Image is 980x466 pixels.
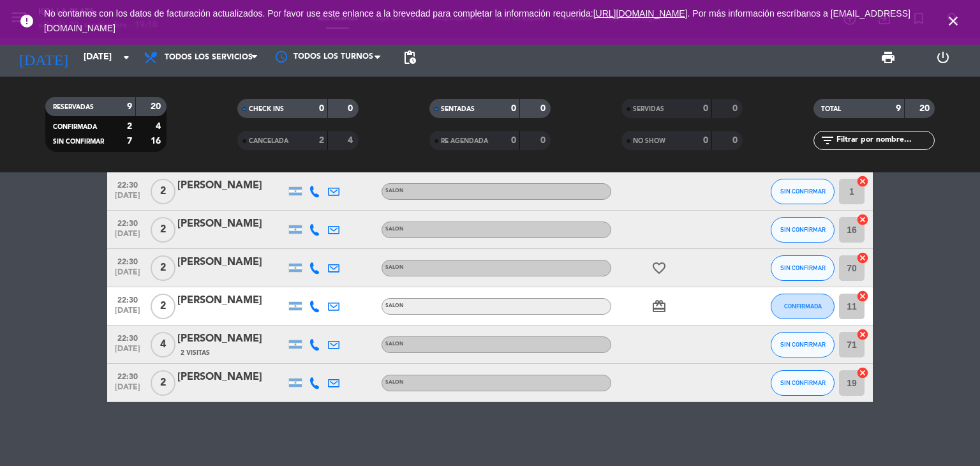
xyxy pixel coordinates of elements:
[780,188,826,195] span: SIN CONFIRMAR
[732,104,740,113] strong: 0
[127,102,132,111] strong: 9
[771,255,835,281] button: SIN CONFIRMAR
[348,104,355,113] strong: 0
[935,50,951,65] i: power_settings_new
[44,8,910,33] span: No contamos con los datos de facturación actualizados. Por favor use este enlance a la brevedad p...
[53,139,104,145] span: SIN CONFIRMAR
[511,136,516,145] strong: 0
[319,136,324,145] strong: 2
[112,177,144,192] span: 22:30
[151,137,163,146] strong: 16
[151,255,175,281] span: 2
[112,330,144,345] span: 22:30
[181,348,210,358] span: 2 Visitas
[540,104,548,113] strong: 0
[127,122,132,131] strong: 2
[112,230,144,244] span: [DATE]
[151,370,175,396] span: 2
[896,104,901,113] strong: 9
[441,138,488,144] span: RE AGENDADA
[151,217,175,243] span: 2
[771,332,835,357] button: SIN CONFIRMAR
[177,254,286,271] div: [PERSON_NAME]
[53,124,97,130] span: CONFIRMADA
[112,268,144,283] span: [DATE]
[916,38,970,77] div: LOG OUT
[856,252,869,264] i: cancel
[703,104,708,113] strong: 0
[919,104,932,113] strong: 20
[771,370,835,396] button: SIN CONFIRMAR
[856,290,869,303] i: cancel
[112,383,144,398] span: [DATE]
[593,8,688,19] a: [URL][DOMAIN_NAME]
[348,136,355,145] strong: 4
[112,215,144,230] span: 22:30
[177,369,286,386] div: [PERSON_NAME]
[177,331,286,347] div: [PERSON_NAME]
[784,303,822,310] span: CONFIRMADA
[119,50,134,65] i: arrow_drop_down
[780,379,826,386] span: SIN CONFIRMAR
[385,380,404,385] span: SALON
[946,13,961,29] i: close
[319,104,324,113] strong: 0
[703,136,708,145] strong: 0
[402,50,417,65] span: pending_actions
[771,179,835,204] button: SIN CONFIRMAR
[385,265,404,270] span: SALON
[112,345,144,359] span: [DATE]
[856,213,869,226] i: cancel
[780,341,826,348] span: SIN CONFIRMAR
[249,138,288,144] span: CANCELADA
[151,294,175,319] span: 2
[165,53,253,62] span: Todos los servicios
[156,122,163,131] strong: 4
[385,227,404,232] span: SALON
[177,292,286,309] div: [PERSON_NAME]
[651,260,667,276] i: favorite_border
[771,294,835,319] button: CONFIRMADA
[820,133,835,148] i: filter_list
[540,136,548,145] strong: 0
[177,216,286,232] div: [PERSON_NAME]
[177,177,286,194] div: [PERSON_NAME]
[112,192,144,206] span: [DATE]
[112,368,144,383] span: 22:30
[151,332,175,357] span: 4
[385,303,404,308] span: SALON
[511,104,516,113] strong: 0
[441,106,475,112] span: SENTADAS
[633,138,665,144] span: NO SHOW
[633,106,664,112] span: SERVIDAS
[19,13,34,29] i: error
[385,342,404,347] span: SALON
[771,217,835,243] button: SIN CONFIRMAR
[780,264,826,271] span: SIN CONFIRMAR
[112,306,144,321] span: [DATE]
[856,175,869,188] i: cancel
[835,133,934,147] input: Filtrar por nombre...
[249,106,284,112] span: CHECK INS
[780,226,826,233] span: SIN CONFIRMAR
[732,136,740,145] strong: 0
[856,328,869,341] i: cancel
[151,102,163,111] strong: 20
[112,292,144,306] span: 22:30
[44,8,910,33] a: . Por más información escríbanos a [EMAIL_ADDRESS][DOMAIN_NAME]
[880,50,896,65] span: print
[53,104,94,110] span: RESERVADAS
[385,188,404,193] span: SALON
[112,253,144,268] span: 22:30
[651,299,667,314] i: card_giftcard
[856,366,869,379] i: cancel
[127,137,132,146] strong: 7
[151,179,175,204] span: 2
[821,106,841,112] span: TOTAL
[10,43,77,71] i: [DATE]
